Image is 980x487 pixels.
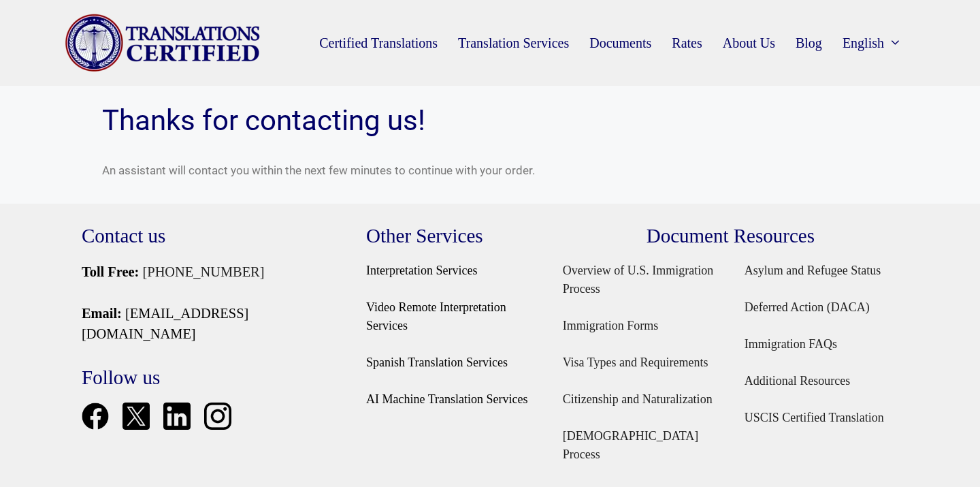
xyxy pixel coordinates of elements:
img: Facebook [82,403,109,430]
a: Interpretation Services [366,264,477,277]
img: X [122,403,150,430]
span: An assistant will contact you within the next few minutes to continue with your order. [102,163,535,177]
a: [EMAIL_ADDRESS][DOMAIN_NAME] [82,306,248,342]
strong: Email: [82,306,122,321]
a: USCIS Certified Translation [745,411,884,424]
a: Certified Translations [309,27,448,59]
img: Instagram [204,403,231,430]
img: Translations Certified [65,14,261,72]
a: Immigration FAQs [745,337,837,351]
span: English [843,37,884,48]
a: Spanish Translation Services [366,356,508,369]
a: English [832,26,915,60]
a: About Us [713,27,785,59]
a: Deferred Action (DACA) [745,300,870,314]
a: Visa Types and Requirements [563,356,708,369]
nav: Primary [261,26,916,60]
h3: Follow us [82,366,338,390]
a: Video Remote Interpretation Services [366,300,506,332]
a: Rates [661,27,712,59]
a: Overview of U.S. Immigration Process [563,264,713,296]
h1: Thanks for contacting us! [102,106,878,135]
img: LinkedIn [163,403,191,430]
strong: Toll Free: [82,264,139,279]
h3: Contact us [82,224,338,248]
a: Blog [785,27,832,59]
a: [PHONE_NUMBER] [143,264,265,279]
a: Additional Resources [745,374,850,388]
a: AI Machine Translation Services [366,392,527,406]
a: Document Resources [647,225,815,247]
a: Immigration Forms [563,319,659,332]
a: Documents [579,27,661,59]
a: Translation Services [448,27,579,59]
a: Citizenship and Naturalization [563,392,713,406]
h3: Other Services [366,224,535,248]
a: [DEMOGRAPHIC_DATA] Process [563,429,699,461]
a: Asylum and Refugee Status [745,264,881,277]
